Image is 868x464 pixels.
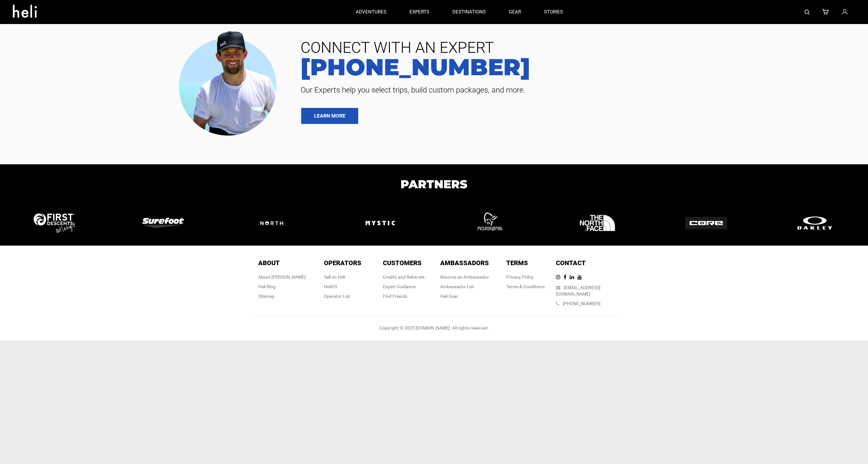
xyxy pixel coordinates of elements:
[556,259,586,267] span: Contact
[258,284,276,289] a: Heli Blog
[577,203,617,243] img: logo
[258,293,306,299] div: Sitemap
[805,10,810,15] img: search-bar-icon.svg
[324,284,337,289] a: HeliOS
[563,301,600,306] a: [PHONE_NUMBER]
[469,203,509,243] img: logo
[383,274,425,280] a: Credits and Referrals
[685,217,727,230] img: logo
[142,218,184,228] img: logo
[296,40,858,55] span: CONNECT WITH AN EXPERT
[301,108,358,124] a: LEARN MORE
[296,85,858,95] span: Our Experts help you select trips, build custom packages, and more.
[440,294,458,299] a: Heli Gear
[506,274,534,280] a: Privacy Policy
[452,9,486,15] p: destinations
[360,203,400,243] img: logo
[383,259,422,267] span: Customers
[34,213,75,232] img: logo
[383,284,416,289] a: Expert Guidance
[506,284,545,289] a: Terms & Conditions
[251,212,293,234] img: logo
[440,283,489,290] div: Ambassador List
[174,26,286,139] img: contact our team
[506,259,528,267] span: Terms
[356,9,386,15] p: adventures
[556,285,600,297] a: [EMAIL_ADDRESS][DOMAIN_NAME]
[794,215,836,231] img: logo
[383,293,425,299] div: Find Friends
[324,259,361,267] span: Operators
[440,274,489,280] a: Become an Ambassador
[258,274,306,280] div: About [PERSON_NAME]
[252,325,617,331] div: Copyright © 2025 [DOMAIN_NAME]. All rights reserved.
[324,293,361,299] div: Operator List
[440,259,489,267] span: Ambassadors
[258,259,280,267] span: About
[409,9,429,15] p: experts
[324,274,361,280] div: Sell on Heli
[296,55,858,78] a: [PHONE_NUMBER]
